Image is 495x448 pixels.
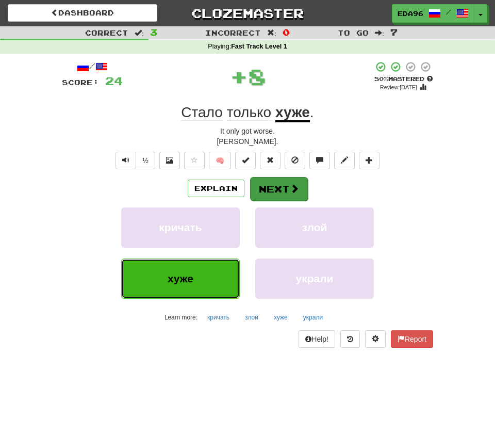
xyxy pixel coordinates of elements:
[285,152,305,169] button: Ignore sentence (alt+i)
[173,4,322,22] a: Clozemaster
[168,273,193,284] span: хуже
[150,27,157,37] span: 3
[375,29,384,36] span: :
[295,273,333,284] span: украли
[373,75,433,83] div: Mastered
[391,330,433,348] button: Report
[267,29,276,36] span: :
[113,152,155,169] div: Text-to-speech controls
[230,61,248,92] span: +
[374,75,388,82] span: 50 %
[209,152,231,169] button: 🧠
[334,152,355,169] button: Edit sentence (alt+d)
[8,4,157,22] a: Dashboard
[136,152,155,169] button: ½
[380,84,417,90] small: Review: [DATE]
[255,259,374,299] button: украли
[231,43,287,50] strong: Fast Track Level 1
[115,152,136,169] button: Play sentence audio (ctl+space)
[121,207,240,248] button: кричать
[302,221,327,233] span: злой
[340,330,360,348] button: Round history (alt+y)
[62,78,99,87] span: Score:
[121,259,240,299] button: хуже
[135,29,144,36] span: :
[268,310,293,325] button: хуже
[202,310,235,325] button: кричать
[392,4,474,23] a: eda96 /
[309,152,330,169] button: Discuss sentence (alt+u)
[239,310,264,325] button: злой
[338,28,369,37] span: To go
[398,9,423,18] span: eda96
[275,104,310,122] u: хуже
[359,152,379,169] button: Add to collection (alt+a)
[283,27,290,37] span: 0
[184,152,205,169] button: Favorite sentence (alt+f)
[227,104,272,121] span: только
[205,28,261,37] span: Incorrect
[260,152,280,169] button: Reset to 0% Mastered (alt+r)
[390,27,398,37] span: 7
[62,126,433,136] div: It only got worse.
[159,221,202,233] span: кричать
[164,314,197,321] small: Learn more:
[62,136,433,147] div: [PERSON_NAME].
[310,104,314,120] span: .
[299,330,335,348] button: Help!
[159,152,180,169] button: Show image (alt+x)
[298,310,328,325] button: украли
[62,61,123,74] div: /
[248,63,266,89] span: 8
[255,207,374,248] button: злой
[85,28,128,37] span: Correct
[181,104,223,121] span: Стало
[105,74,123,87] span: 24
[235,152,256,169] button: Set this sentence to 100% Mastered (alt+m)
[446,8,451,15] span: /
[250,177,308,201] button: Next
[188,180,244,197] button: Explain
